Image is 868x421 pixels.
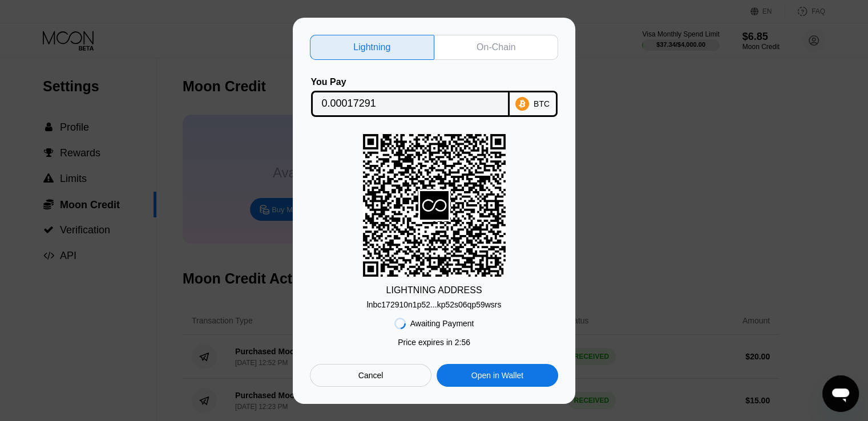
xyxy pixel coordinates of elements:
[367,300,502,309] div: lnbc172910n1p52...kp52s06qp59wsrs
[353,42,390,53] div: Lightning
[434,35,559,60] div: On-Chain
[471,370,523,380] div: Open in Wallet
[310,77,558,117] div: You PayBTC
[822,375,859,412] iframe: Button to launch messaging window
[358,370,383,380] div: Cancel
[477,42,515,53] div: On-Chain
[386,285,482,295] div: LIGHTNING ADDRESS
[398,338,470,347] div: Price expires in
[534,99,550,108] div: BTC
[437,364,558,387] div: Open in Wallet
[310,35,434,60] div: Lightning
[410,319,474,328] div: Awaiting Payment
[311,77,510,87] div: You Pay
[310,364,431,387] div: Cancel
[367,295,502,309] div: lnbc172910n1p52...kp52s06qp59wsrs
[455,338,470,347] span: 2 : 56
